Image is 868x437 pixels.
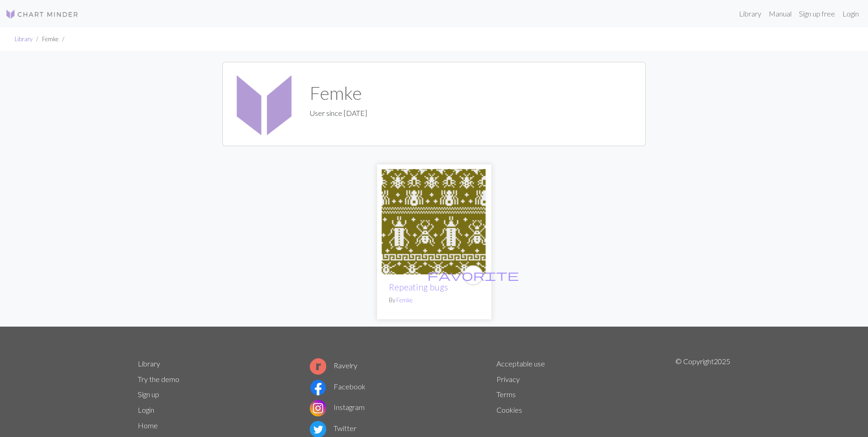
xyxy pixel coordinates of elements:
img: Femke [230,70,299,138]
span: favorite [427,268,519,282]
a: Login [839,5,863,23]
i: favourite [427,266,519,284]
a: Privacy [496,375,520,383]
img: Facebook logo [310,379,326,396]
button: favourite [463,265,483,285]
a: Repeating bugs [389,282,448,292]
a: Sign up free [795,5,839,23]
p: User since [DATE] [310,108,367,119]
a: Ravelry [310,361,357,370]
a: Cookies [496,405,522,414]
p: By [389,296,480,305]
img: Ravelry logo [310,358,326,375]
a: Acceptable use [496,359,545,368]
img: bugs [382,169,487,274]
a: Try the demo [138,375,179,383]
li: Femke [32,35,59,44]
a: Library [138,359,160,368]
a: Login [138,405,154,414]
a: Library [735,5,765,23]
a: Instagram [310,403,365,411]
a: Library [15,35,32,43]
a: bugs [382,216,487,225]
img: Instagram logo [310,400,326,416]
a: Facebook [310,382,366,391]
a: Manual [765,5,795,23]
img: Logo [5,9,79,20]
a: Twitter [310,424,356,432]
a: Terms [496,390,516,399]
a: Femke [396,296,413,304]
h1: Femke [310,82,367,104]
a: Home [138,421,158,430]
a: Sign up [138,390,159,399]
